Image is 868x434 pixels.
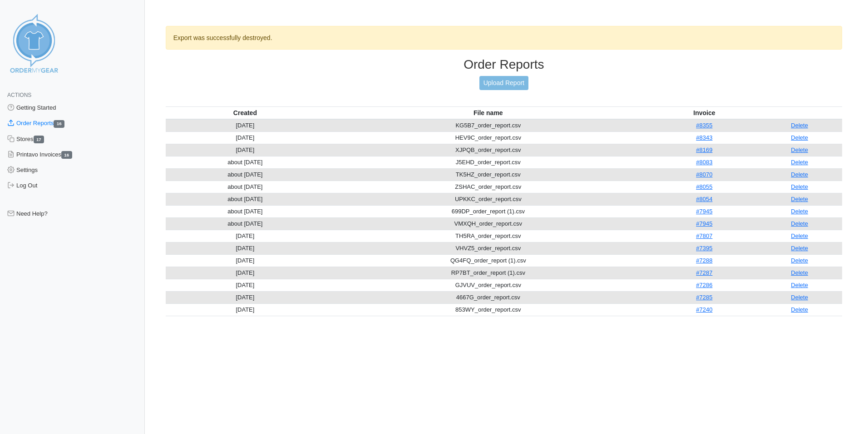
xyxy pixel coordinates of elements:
[791,245,808,252] a: Delete
[166,279,325,291] td: [DATE]
[791,159,808,166] a: Delete
[325,181,651,193] td: ZSHAC_order_report.csv
[325,205,651,217] td: 699DP_order_report (1).csv
[166,26,842,50] div: Export was successfully destroyed.
[166,57,842,72] h3: Order Reports
[325,193,651,205] td: UPKKC_order_report.csv
[166,106,325,119] th: Created
[54,120,64,128] span: 16
[791,146,808,153] a: Delete
[791,134,808,141] a: Delete
[791,282,808,288] a: Delete
[166,156,325,168] td: about [DATE]
[791,183,808,190] a: Delete
[166,168,325,181] td: about [DATE]
[696,282,712,288] a: #7286
[791,122,808,129] a: Delete
[7,92,31,98] span: Actions
[325,242,651,254] td: VHVZ5_order_report.csv
[696,306,712,313] a: #7240
[791,257,808,264] a: Delete
[166,193,325,205] td: about [DATE]
[325,303,651,316] td: 853WY_order_report.csv
[325,267,651,279] td: RP7BT_order_report (1).csv
[696,159,712,166] a: #8083
[166,291,325,303] td: [DATE]
[696,134,712,141] a: #8343
[166,144,325,156] td: [DATE]
[696,183,712,190] a: #8055
[166,303,325,316] td: [DATE]
[791,208,808,215] a: Delete
[325,106,651,119] th: File name
[166,181,325,193] td: about [DATE]
[696,269,712,276] a: #7287
[791,269,808,276] a: Delete
[166,119,325,132] td: [DATE]
[325,156,651,168] td: J5EHD_order_report.csv
[325,279,651,291] td: GJVUV_order_report.csv
[652,106,757,119] th: Invoice
[325,144,651,156] td: XJPQB_order_report.csv
[325,230,651,242] td: TH5RA_order_report.csv
[325,254,651,267] td: QG4FQ_order_report (1).csv
[696,208,712,215] a: #7945
[34,136,44,143] span: 17
[791,232,808,239] a: Delete
[166,205,325,217] td: about [DATE]
[166,242,325,254] td: [DATE]
[696,232,712,239] a: #7807
[696,245,712,252] a: #7395
[696,146,712,153] a: #8169
[325,131,651,144] td: HEV9C_order_report.csv
[696,220,712,227] a: #7945
[696,196,712,202] a: #8054
[166,131,325,144] td: [DATE]
[791,306,808,313] a: Delete
[325,291,651,303] td: 4667G_order_report.csv
[61,151,72,159] span: 16
[325,168,651,181] td: TK5HZ_order_report.csv
[166,254,325,267] td: [DATE]
[791,220,808,227] a: Delete
[325,119,651,132] td: KG5B7_order_report.csv
[325,217,651,230] td: VMXQH_order_report.csv
[696,171,712,178] a: #8070
[696,122,712,129] a: #8355
[166,267,325,279] td: [DATE]
[166,217,325,230] td: about [DATE]
[166,230,325,242] td: [DATE]
[791,196,808,202] a: Delete
[791,171,808,178] a: Delete
[479,76,528,90] a: Upload Report
[696,294,712,301] a: #7285
[696,257,712,264] a: #7288
[791,294,808,301] a: Delete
